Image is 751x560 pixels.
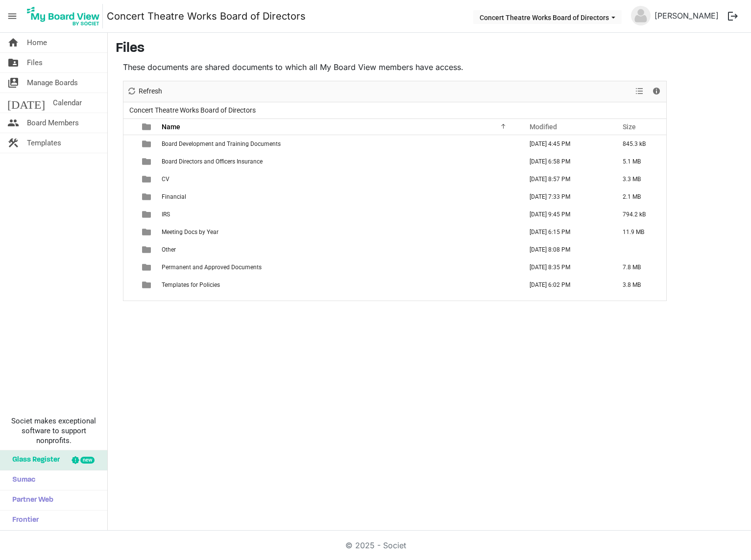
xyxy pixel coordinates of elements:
td: checkbox [123,153,136,170]
span: menu [3,7,22,25]
td: November 06, 2023 8:57 PM column header Modified [519,170,612,188]
td: is template cell column header type [136,241,159,258]
div: Refresh [123,81,166,102]
img: no-profile-picture.svg [631,6,651,25]
div: new [80,457,95,464]
span: Permanent and Approved Documents [162,264,262,271]
td: 794.2 kB is template cell column header Size [612,206,666,223]
span: Manage Boards [27,73,78,93]
span: Templates [27,133,61,153]
td: is template cell column header Size [612,241,666,258]
span: Partner Web [7,490,53,510]
td: checkbox [123,170,136,188]
button: Refresh [125,85,164,97]
td: is template cell column header type [136,188,159,206]
td: CV is template cell column header Name [159,170,519,188]
a: © 2025 - Societ [345,540,406,550]
span: Concert Theatre Works Board of Directors [127,104,258,117]
td: 845.3 kB is template cell column header Size [612,135,666,153]
span: Calendar [53,93,82,113]
span: Glass Register [7,450,60,470]
td: is template cell column header type [136,135,159,153]
button: Concert Theatre Works Board of Directors dropdownbutton [473,10,622,24]
div: Details [648,81,665,102]
td: April 22, 2025 6:02 PM column header Modified [519,276,612,294]
span: Board Development and Training Documents [162,140,281,147]
td: Other is template cell column header Name [159,241,519,258]
td: checkbox [123,135,136,153]
span: folder_shared [7,53,19,72]
span: CV [162,176,170,183]
p: These documents are shared documents to which all My Board View members have access. [123,61,667,73]
td: 11.9 MB is template cell column header Size [612,223,666,241]
span: Files [27,53,43,72]
td: 7.8 MB is template cell column header Size [612,258,666,276]
td: Financial is template cell column header Name [159,188,519,206]
span: Frontier [7,511,39,530]
td: is template cell column header type [136,206,159,223]
td: 5.1 MB is template cell column header Size [612,153,666,170]
td: March 25, 2025 8:35 PM column header Modified [519,258,612,276]
span: Home [27,33,47,52]
span: Societ makes exceptional software to support nonprofits. [4,416,103,445]
td: is template cell column header type [136,258,159,276]
span: Size [623,123,636,131]
span: Board Members [27,113,79,133]
td: is template cell column header type [136,153,159,170]
td: is template cell column header type [136,223,159,241]
td: 3.8 MB is template cell column header Size [612,276,666,294]
span: Modified [530,123,557,131]
span: IRS [162,211,170,218]
td: August 17, 2025 9:45 PM column header Modified [519,206,612,223]
td: October 08, 2025 6:15 PM column header Modified [519,223,612,241]
span: people [7,113,19,133]
a: My Board View Logo [24,4,107,28]
td: November 14, 2023 6:58 PM column header Modified [519,153,612,170]
td: checkbox [123,276,136,294]
td: Templates for Policies is template cell column header Name [159,276,519,294]
td: is template cell column header type [136,276,159,294]
button: Details [650,85,663,97]
span: Board Directors and Officers Insurance [162,158,263,165]
span: Name [162,123,180,131]
h3: Files [116,41,743,57]
div: View [631,81,648,102]
span: construction [7,133,19,153]
td: checkbox [123,223,136,241]
td: 2.1 MB is template cell column header Size [612,188,666,206]
span: Financial [162,193,186,200]
td: Meeting Docs by Year is template cell column header Name [159,223,519,241]
td: June 24, 2025 4:45 PM column header Modified [519,135,612,153]
span: Refresh [138,85,163,97]
td: 3.3 MB is template cell column header Size [612,170,666,188]
td: checkbox [123,241,136,258]
span: Meeting Docs by Year [162,229,218,235]
td: November 06, 2023 8:08 PM column header Modified [519,241,612,258]
td: Board Development and Training Documents is template cell column header Name [159,135,519,153]
td: checkbox [123,258,136,276]
a: [PERSON_NAME] [651,6,723,25]
span: Templates for Policies [162,281,220,288]
td: is template cell column header type [136,170,159,188]
button: logout [723,6,743,26]
a: Concert Theatre Works Board of Directors [107,6,306,26]
span: switch_account [7,73,19,93]
span: Other [162,246,176,253]
span: home [7,33,19,52]
td: checkbox [123,206,136,223]
td: Board Directors and Officers Insurance is template cell column header Name [159,153,519,170]
td: checkbox [123,188,136,206]
span: Sumac [7,470,35,490]
td: July 23, 2025 7:33 PM column header Modified [519,188,612,206]
button: View dropdownbutton [633,85,645,97]
td: IRS is template cell column header Name [159,206,519,223]
td: Permanent and Approved Documents is template cell column header Name [159,258,519,276]
span: [DATE] [7,93,45,113]
img: My Board View Logo [24,4,103,28]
